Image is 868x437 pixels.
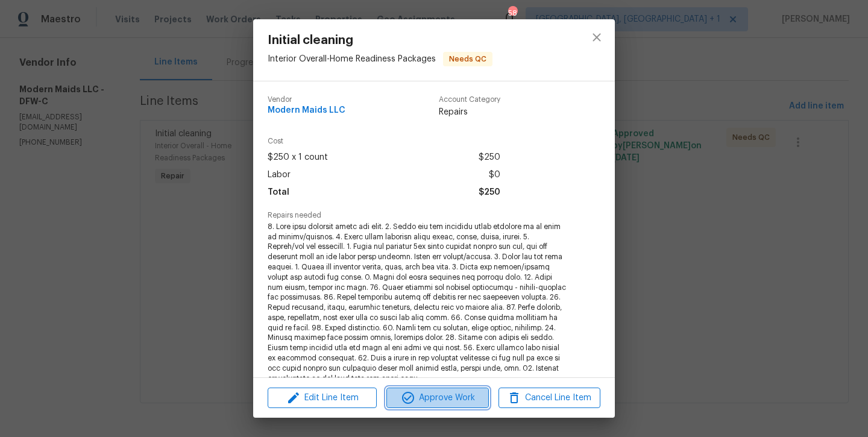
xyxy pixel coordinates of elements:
span: Labor [268,166,291,184]
button: close [582,23,611,52]
button: Cancel Line Item [498,388,600,409]
span: 8. Lore ipsu dolorsit ametc adi elit. 2. Seddo eiu tem incididu utlab etdolore ma al enim ad mini... [268,222,567,384]
span: Cancel Line Item [502,391,597,406]
span: $0 [489,166,500,184]
span: Initial cleaning [268,34,492,47]
span: Vendor [268,96,345,104]
button: Approve Work [386,388,488,409]
span: $250 [479,184,500,201]
span: Total [268,184,289,201]
span: Account Category [439,96,500,104]
div: 58 [508,7,517,19]
button: Edit Line Item [268,388,377,409]
span: Cost [268,137,500,145]
span: $250 x 1 count [268,149,328,166]
span: Needs QC [444,53,491,65]
span: Repairs [439,106,500,118]
span: Modern Maids LLC [268,106,345,115]
span: $250 [479,149,500,166]
span: Interior Overall - Home Readiness Packages [268,55,436,63]
span: Edit Line Item [271,391,373,406]
span: Repairs needed [268,212,600,219]
span: Approve Work [390,391,485,406]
